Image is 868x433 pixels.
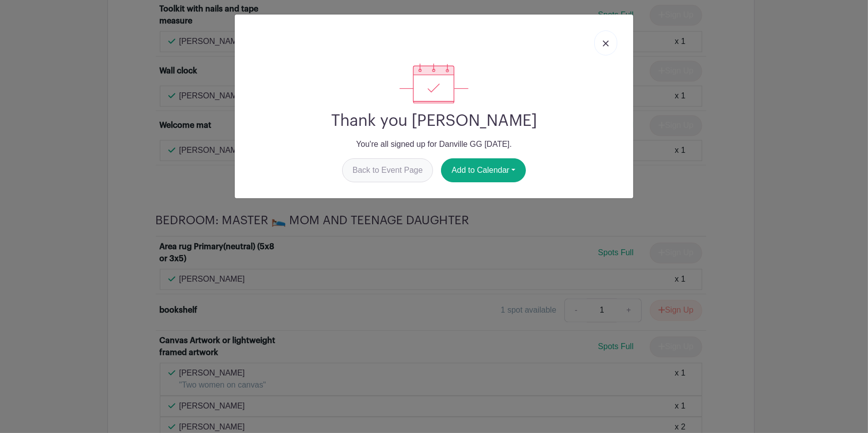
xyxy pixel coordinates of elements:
[243,138,625,150] p: You're all signed up for Danville GG [DATE].
[342,158,434,182] a: Back to Event Page
[400,63,468,103] img: signup_complete-c468d5dda3e2740ee63a24cb0ba0d3ce5d8a4ecd24259e683200fb1569d990c8.svg
[603,40,609,46] img: close_button-5f87c8562297e5c2d7936805f587ecaba9071eb48480494691a3f1689db116b3.svg
[441,158,526,182] button: Add to Calendar
[243,111,625,130] h2: Thank you [PERSON_NAME]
